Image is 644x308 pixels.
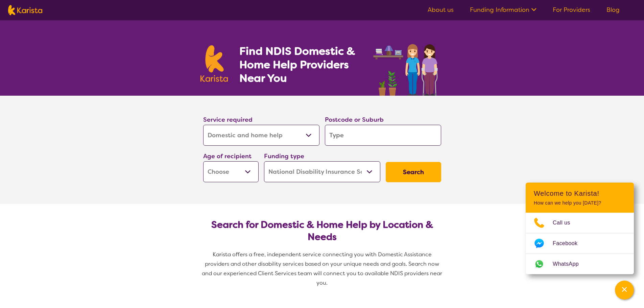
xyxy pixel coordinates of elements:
img: domestic-help [371,37,444,96]
a: Blog [606,6,620,14]
button: Channel Menu [615,281,634,300]
img: Karista logo [200,45,228,82]
h1: Find NDIS Domestic & Home Help Providers Near You [239,44,364,85]
label: Postcode or Suburb [325,116,384,124]
div: Channel Menu [526,183,634,274]
label: Service required [203,116,253,124]
h2: Search for Domestic & Home Help by Location & Needs [209,219,436,243]
a: About us [428,6,454,14]
span: Facebook [553,238,586,248]
a: For Providers [553,6,590,14]
span: WhatsApp [553,259,587,269]
input: Type [325,125,441,146]
button: Search [386,162,441,182]
ul: Choose channel [526,213,634,274]
a: Funding Information [470,6,536,14]
p: How can we help you [DATE]? [534,200,626,206]
h2: Welcome to Karista! [534,189,626,197]
span: Karista offers a free, independent service connecting you with Domestic Assistance providers and ... [202,251,444,286]
span: Call us [553,218,578,228]
img: Karista logo [8,5,42,15]
label: Funding type [264,152,304,160]
label: Age of recipient [203,152,252,160]
a: Web link opens in a new tab. [526,254,634,274]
